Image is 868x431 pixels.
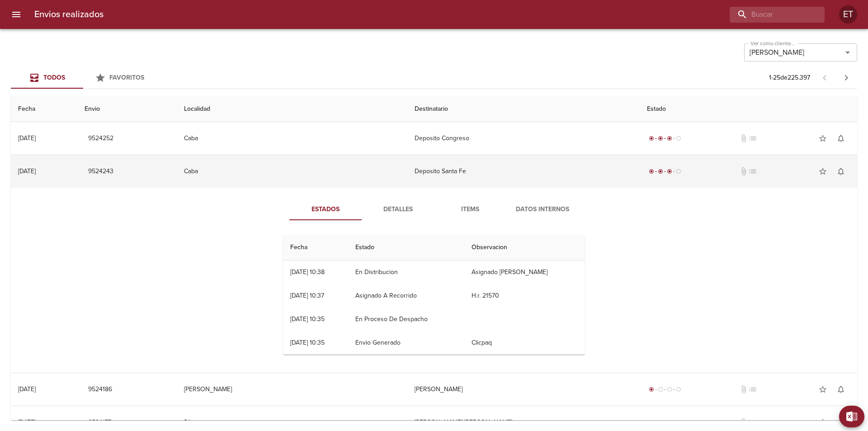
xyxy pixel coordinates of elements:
td: Deposito Santa Fe [407,155,640,188]
span: Datos Internos [512,204,573,215]
div: [DATE] 10:37 [290,292,324,299]
button: Exportar Excel [839,406,864,427]
span: Todos [43,74,65,81]
p: 1 - 25 de 225.397 [769,73,810,82]
span: radio_button_checked [649,387,654,392]
div: [DATE] [18,167,36,175]
td: Caba [177,155,407,188]
button: 9524252 [85,130,117,147]
table: Tabla de seguimiento [283,235,585,355]
button: Activar notificaciones [832,380,850,398]
div: [DATE] [18,134,36,142]
span: No tiene pedido asociado [748,385,757,394]
td: En Distribucion [348,260,464,284]
span: 9524177 [88,417,111,428]
div: Tabs detalle de guia [289,199,579,220]
span: No tiene documentos adjuntos [739,134,748,143]
button: Agregar a favoritos [814,129,832,147]
span: radio_button_checked [658,169,663,174]
span: radio_button_checked [658,136,663,141]
span: radio_button_unchecked [658,420,663,425]
th: Fecha [283,235,348,260]
td: [PERSON_NAME] [177,373,407,406]
div: [DATE] 10:35 [290,339,325,346]
span: radio_button_checked [649,136,654,141]
span: No tiene pedido asociado [748,134,757,143]
span: Pagina siguiente [835,67,857,89]
span: No tiene pedido asociado [748,418,757,427]
span: Items [439,204,501,215]
span: radio_button_checked [649,169,654,174]
button: Abrir [841,46,854,59]
h6: Envios realizados [34,7,104,22]
span: star_border [818,385,827,394]
button: Activar notificaciones [832,162,850,180]
div: En viaje [647,134,683,143]
button: Activar notificaciones [832,129,850,147]
span: Favoritos [109,74,144,81]
button: 9524243 [85,163,117,180]
span: radio_button_unchecked [667,420,672,425]
span: No tiene documentos adjuntos [739,418,748,427]
div: [DATE] [18,385,36,393]
span: notifications_none [836,134,845,143]
span: notifications_none [836,385,845,394]
span: radio_button_checked [667,136,672,141]
td: Asignado A Recorrido [348,284,464,308]
td: Deposito Congreso [407,122,640,155]
div: En viaje [647,167,683,176]
td: Caba [177,122,407,155]
div: Generado [647,385,683,394]
button: Agregar a favoritos [814,162,832,180]
button: 9524177 [85,414,115,431]
th: Destinatario [407,96,640,122]
button: menu [5,4,27,25]
span: radio_button_unchecked [676,420,681,425]
th: Fecha [11,96,77,122]
td: En Proceso De Despacho [348,308,464,331]
th: Estado [640,96,857,122]
span: No tiene documentos adjuntos [739,385,748,394]
span: star_border [818,134,827,143]
th: Observacion [464,235,585,260]
span: Detalles [367,204,429,215]
th: Estado [348,235,464,260]
span: radio_button_checked [667,169,672,174]
td: Clicpaq [464,331,585,355]
div: ET [839,5,857,24]
td: H.r. 21570 [464,284,585,308]
span: radio_button_unchecked [676,169,681,174]
span: No tiene pedido asociado [748,167,757,176]
span: No tiene documentos adjuntos [739,167,748,176]
button: Agregar a favoritos [814,380,832,398]
div: [DATE] [18,418,36,426]
span: star_border [818,167,827,176]
span: radio_button_unchecked [658,387,663,392]
span: radio_button_checked [649,420,654,425]
span: radio_button_unchecked [667,387,672,392]
th: Localidad [177,96,407,122]
span: radio_button_unchecked [676,387,681,392]
td: Asignado [PERSON_NAME] [464,260,585,284]
span: notifications_none [836,418,845,427]
span: star_border [818,418,827,427]
span: 9524186 [88,384,112,395]
td: Envio Generado [348,331,464,355]
div: Generado [647,418,683,427]
span: 9524252 [88,133,113,144]
td: [PERSON_NAME] [407,373,640,406]
input: buscar [730,7,809,23]
div: Tabs Envios [11,67,156,89]
div: [DATE] 10:38 [290,268,325,276]
div: [DATE] 10:35 [290,315,325,323]
span: notifications_none [836,167,845,176]
span: Estados [295,204,356,215]
th: Envio [77,96,177,122]
button: 9524186 [85,381,116,398]
span: radio_button_unchecked [676,136,681,141]
span: 9524243 [88,166,113,177]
